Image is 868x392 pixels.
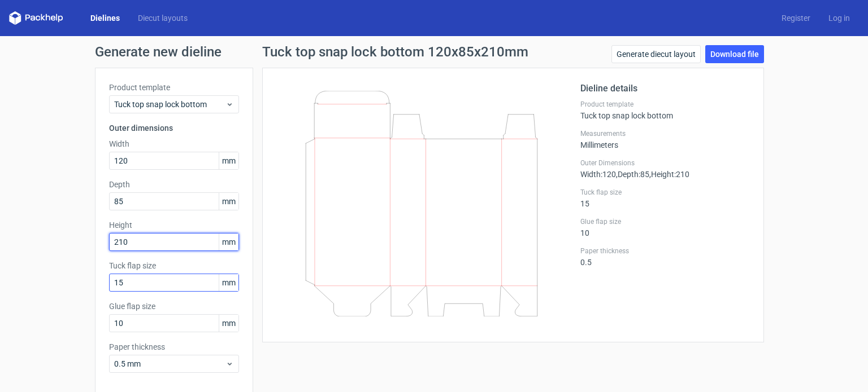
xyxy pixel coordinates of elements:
h1: Tuck top snap lock bottom 120x85x210mm [262,45,528,59]
h2: Dieline details [580,82,750,95]
span: Tuck top snap lock bottom [114,99,225,110]
span: 0.5 mm [114,358,225,369]
label: Paper thickness [580,246,750,256]
h3: Outer dimensions [109,122,239,134]
a: Diecut layouts [129,12,197,24]
div: 0.5 [580,246,750,267]
label: Tuck flap size [109,260,239,271]
h1: Generate new dieline [95,45,773,59]
label: Depth [109,179,239,190]
label: Glue flap size [109,301,239,312]
label: Height [109,219,239,231]
a: Log in [819,12,859,24]
div: Tuck top snap lock bottom [580,100,750,120]
label: Measurements [580,129,750,138]
a: Register [772,12,819,24]
div: Millimeters [580,129,750,149]
label: Outer Dimensions [580,158,750,168]
span: mm [219,234,238,250]
span: , Depth : 85 [616,170,649,179]
label: Paper thickness [109,341,239,353]
label: Glue flap size [580,217,750,226]
label: Width [109,138,239,149]
div: 10 [580,217,750,237]
span: mm [219,193,238,210]
div: 15 [580,188,750,208]
label: Product template [109,82,239,93]
span: , Height : 210 [649,170,689,179]
a: Generate diecut layout [611,45,701,63]
span: Width : 120 [580,170,616,179]
a: Dielines [81,12,129,24]
span: mm [219,274,238,291]
a: Download file [705,45,764,63]
label: Tuck flap size [580,188,750,197]
label: Product template [580,100,750,109]
span: mm [219,152,238,169]
span: mm [219,315,238,332]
